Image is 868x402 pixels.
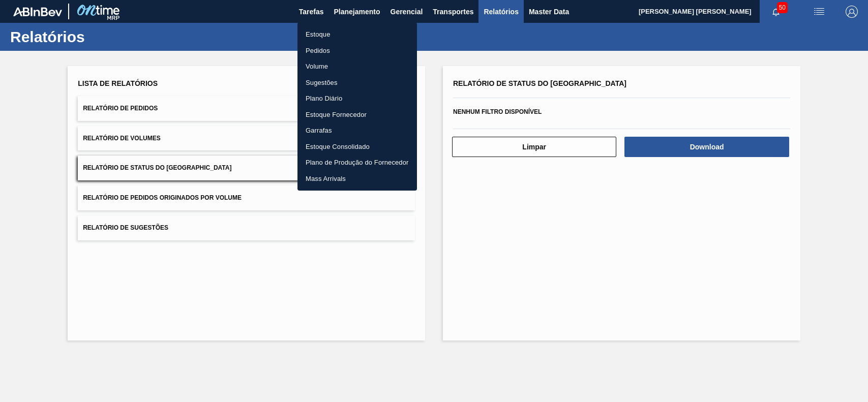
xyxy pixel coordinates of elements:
a: Estoque [297,26,417,43]
a: Sugestões [297,75,417,91]
a: Plano de Produção do Fornecedor [297,154,417,171]
a: Volume [297,58,417,75]
a: Garrafas [297,122,417,139]
a: Plano Diário [297,90,417,107]
a: Estoque Consolidado [297,139,417,155]
a: Estoque Fornecedor [297,107,417,123]
a: Mass Arrivals [297,171,417,187]
a: Pedidos [297,43,417,59]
